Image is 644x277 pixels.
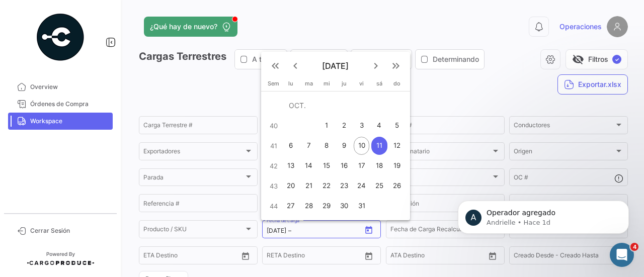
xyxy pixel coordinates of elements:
button: 14 de octubre de 2025 [300,156,318,176]
div: 14 [300,157,316,175]
div: 21 [300,177,316,195]
button: 20 de octubre de 2025 [282,176,300,196]
div: 1 [318,117,335,135]
div: 25 [371,177,387,195]
div: 22 [318,177,335,195]
span: ma [305,80,313,87]
div: 8 [318,137,335,155]
div: 4 [371,117,387,135]
span: vi [359,80,364,87]
button: 12 de octubre de 2025 [388,136,406,156]
button: 15 de octubre de 2025 [318,156,336,176]
td: 42 [265,156,282,176]
div: 13 [283,157,299,175]
div: 3 [354,117,369,135]
button: 25 de octubre de 2025 [370,176,388,196]
span: mi [324,80,330,87]
div: 28 [300,197,316,215]
div: 31 [354,197,369,215]
button: 30 de octubre de 2025 [336,196,353,216]
div: 17 [354,157,369,175]
div: 19 [389,157,405,175]
button: 9 de octubre de 2025 [336,136,353,156]
button: 18 de octubre de 2025 [370,156,388,176]
div: 7 [300,137,316,155]
span: ju [342,80,347,87]
button: 10 de octubre de 2025 [353,136,371,156]
span: lu [288,80,293,87]
td: OCT. [282,96,406,116]
button: 23 de octubre de 2025 [336,176,353,196]
div: 29 [318,197,335,215]
td: 44 [265,196,282,216]
iframe: Intercom live chat [610,243,634,267]
div: 24 [354,177,369,195]
div: 2 [337,117,352,135]
button: 24 de octubre de 2025 [353,176,371,196]
div: 27 [283,197,299,215]
button: 16 de octubre de 2025 [336,156,353,176]
button: 19 de octubre de 2025 [388,156,406,176]
span: sá [376,80,382,87]
button: 29 de octubre de 2025 [318,196,336,216]
span: do [393,80,400,87]
button: 26 de octubre de 2025 [388,176,406,196]
button: 3 de octubre de 2025 [353,116,371,136]
th: Sem [265,80,282,91]
button: 22 de octubre de 2025 [318,176,336,196]
button: 4 de octubre de 2025 [370,116,388,136]
button: 31 de octubre de 2025 [353,196,371,216]
mat-icon: keyboard_arrow_right [370,60,382,72]
div: 20 [283,177,299,195]
div: 15 [318,157,335,175]
span: [DATE] [305,61,366,71]
span: 4 [630,243,638,251]
button: 17 de octubre de 2025 [353,156,371,176]
div: 18 [371,157,387,175]
button: 27 de octubre de 2025 [282,196,300,216]
div: 16 [337,157,352,175]
button: 6 de octubre de 2025 [282,136,300,156]
iframe: Intercom notifications mensaje [443,179,644,250]
mat-icon: keyboard_double_arrow_right [390,60,402,72]
button: 5 de octubre de 2025 [388,116,406,136]
div: 6 [283,137,299,155]
div: 11 [371,137,387,155]
button: 8 de octubre de 2025 [318,136,336,156]
td: 41 [265,136,282,156]
mat-icon: keyboard_arrow_left [289,60,301,72]
button: 7 de octubre de 2025 [300,136,318,156]
td: 43 [265,176,282,196]
button: 2 de octubre de 2025 [336,116,353,136]
div: 26 [389,177,405,195]
button: 21 de octubre de 2025 [300,176,318,196]
div: 5 [389,117,405,135]
div: 10 [354,137,369,155]
button: 13 de octubre de 2025 [282,156,300,176]
div: 12 [389,137,405,155]
mat-icon: keyboard_double_arrow_left [269,60,281,72]
td: 40 [265,116,282,136]
div: 30 [337,197,352,215]
div: 23 [337,177,352,195]
button: 11 de octubre de 2025 [370,136,388,156]
button: 1 de octubre de 2025 [318,116,336,136]
button: 28 de octubre de 2025 [300,196,318,216]
div: 9 [337,137,352,155]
